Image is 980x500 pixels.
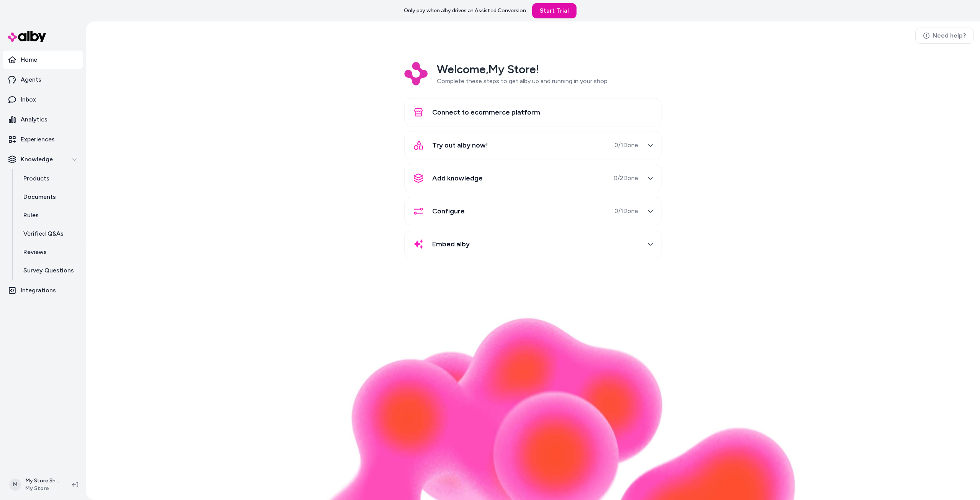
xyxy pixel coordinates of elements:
[8,31,46,42] img: alby Logo
[3,70,83,89] a: Agents
[409,136,657,154] button: Try out alby now!0/1Done
[5,472,66,497] button: MMy Store ShopifyMy Store
[16,188,83,206] a: Documents
[16,225,83,243] a: Verified Q&As
[21,95,36,104] p: Inbox
[3,130,83,149] a: Experiences
[409,103,657,121] button: Connect to ecommerce platform
[432,173,483,184] span: Add knowledge
[16,169,83,188] a: Products
[21,115,47,124] p: Analytics
[432,107,540,118] span: Connect to ecommerce platform
[23,211,39,220] p: Rules
[21,286,56,295] p: Integrations
[614,207,638,216] span: 0 / 1 Done
[21,155,53,164] p: Knowledge
[404,7,526,15] p: Only pay when alby drives an Assisted Conversion
[532,3,577,18] a: Start Trial
[3,51,83,69] a: Home
[23,174,49,183] p: Products
[16,206,83,225] a: Rules
[23,266,74,275] p: Survey Questions
[25,477,60,485] p: My Store Shopify
[3,150,83,169] button: Knowledge
[409,202,657,220] button: Configure0/1Done
[9,479,21,491] span: M
[23,192,56,202] p: Documents
[23,229,64,238] p: Verified Q&As
[21,135,55,144] p: Experiences
[3,90,83,109] a: Inbox
[404,62,428,85] img: Logo
[3,281,83,300] a: Integrations
[432,206,465,216] span: Configure
[915,28,974,44] a: Need help?
[409,235,657,253] button: Embed alby
[437,77,609,85] span: Complete these steps to get alby up and running in your shop.
[16,261,83,280] a: Survey Questions
[432,239,470,249] span: Embed alby
[614,141,638,150] span: 0 / 1 Done
[21,75,41,84] p: Agents
[25,485,60,492] span: My Store
[269,317,796,500] img: alby Bubble
[21,55,37,64] p: Home
[432,140,488,151] span: Try out alby now!
[23,248,47,257] p: Reviews
[3,110,83,129] a: Analytics
[437,62,609,77] h2: Welcome, My Store !
[614,174,638,183] span: 0 / 2 Done
[16,243,83,261] a: Reviews
[409,169,657,187] button: Add knowledge0/2Done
